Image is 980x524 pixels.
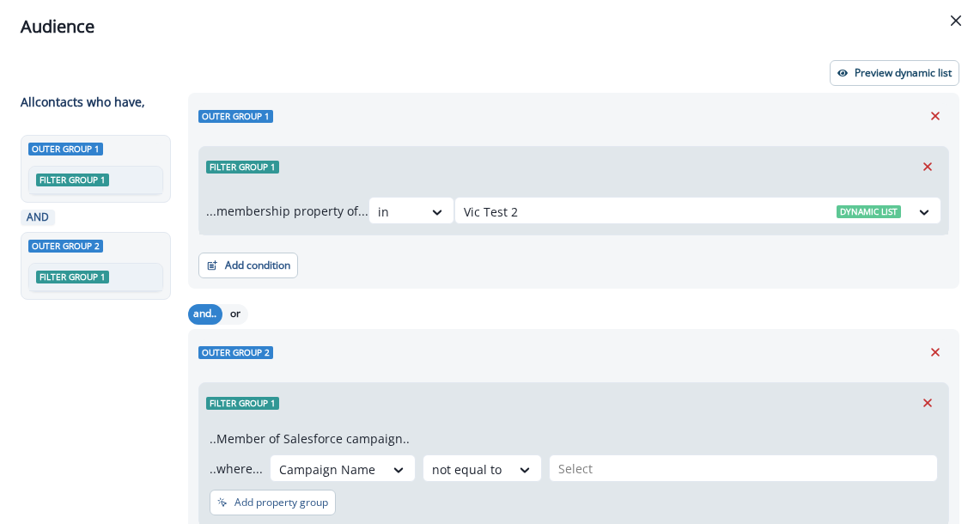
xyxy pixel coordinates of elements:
[210,460,263,478] p: ..where...
[188,304,222,325] button: and..
[198,346,273,359] span: Outer group 2
[942,7,970,34] button: Close
[830,60,959,86] button: Preview dynamic list
[914,154,941,180] button: Remove
[922,103,949,129] button: Remove
[36,174,109,186] span: Filter group 1
[198,110,273,123] span: Outer group 1
[855,67,952,79] p: Preview dynamic list
[36,271,109,283] span: Filter group 1
[922,339,949,365] button: Remove
[21,14,959,40] div: Audience
[28,240,103,253] span: Outer group 2
[210,430,410,448] p: ..Member of Salesforce campaign..
[222,304,248,325] button: or
[206,202,368,220] p: ...membership property of...
[21,93,145,111] p: All contact s who have,
[198,253,298,278] button: Add condition
[234,497,328,509] p: Add property group
[210,490,336,515] button: Add property group
[206,161,279,174] span: Filter group 1
[24,210,52,225] p: AND
[28,143,103,155] span: Outer group 1
[206,397,279,410] span: Filter group 1
[914,390,941,416] button: Remove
